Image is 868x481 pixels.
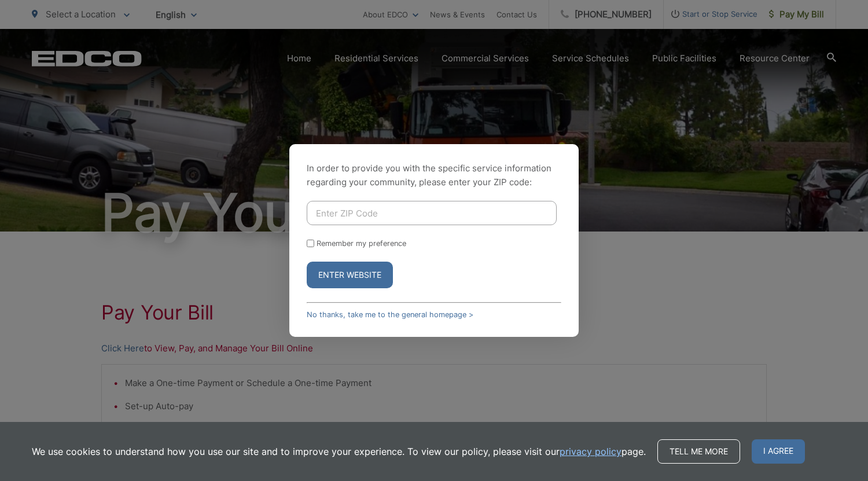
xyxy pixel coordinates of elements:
label: Remember my preference [317,239,406,248]
p: In order to provide you with the specific service information regarding your community, please en... [307,161,561,189]
button: Enter Website [307,262,393,288]
a: No thanks, take me to the general homepage > [307,310,473,319]
a: Tell me more [657,439,740,464]
a: privacy policy [560,445,621,458]
p: We use cookies to understand how you use our site and to improve your experience. To view our pol... [32,445,646,458]
span: I agree [752,439,805,464]
input: Enter ZIP Code [307,201,557,225]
